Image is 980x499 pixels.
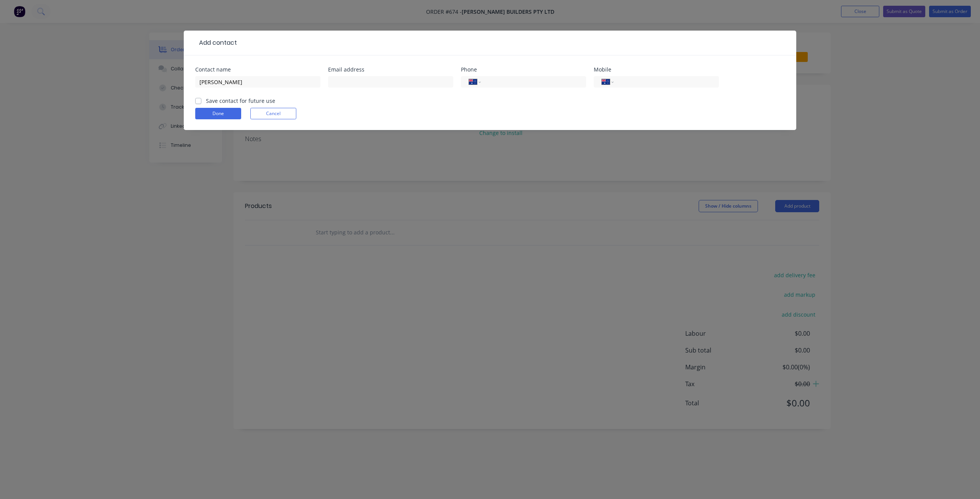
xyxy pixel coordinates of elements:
label: Save contact for future use [206,97,275,105]
button: Cancel [250,108,296,119]
div: Phone [461,67,586,72]
div: Email address [328,67,453,72]
button: Done [195,108,241,119]
div: Mobile [594,67,719,72]
div: Contact name [195,67,320,72]
div: Add contact [195,38,237,47]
